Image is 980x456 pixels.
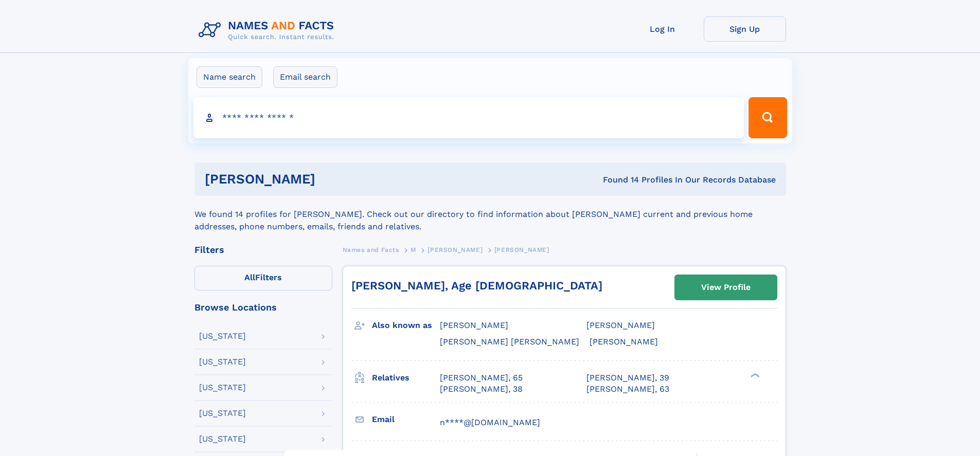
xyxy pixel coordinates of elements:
[372,369,440,387] h3: Relatives
[194,303,332,312] div: Browse Locations
[199,435,246,443] div: [US_STATE]
[351,279,602,292] a: [PERSON_NAME], Age [DEMOGRAPHIC_DATA]
[459,174,776,186] div: Found 14 Profiles In Our Records Database
[372,411,440,428] h3: Email
[704,16,786,42] a: Sign Up
[197,66,262,88] label: Name search
[586,372,669,384] a: [PERSON_NAME], 39
[748,372,760,378] div: ❯
[205,173,459,186] h1: [PERSON_NAME]
[586,320,655,330] span: [PERSON_NAME]
[440,384,523,395] a: [PERSON_NAME], 38
[701,276,751,299] div: View Profile
[194,196,786,233] div: We found 14 profiles for [PERSON_NAME]. Check out our directory to find information about [PERSON...
[194,245,332,254] div: Filters
[199,332,246,340] div: [US_STATE]
[199,358,246,366] div: [US_STATE]
[586,384,669,395] a: [PERSON_NAME], 63
[199,409,246,417] div: [US_STATE]
[194,266,332,290] label: Filters
[621,16,704,42] a: Log In
[427,243,483,256] a: [PERSON_NAME]
[343,243,399,256] a: Names and Facts
[590,337,658,346] span: [PERSON_NAME]
[372,317,440,334] h3: Also known as
[440,337,579,346] span: [PERSON_NAME] [PERSON_NAME]
[411,243,416,256] a: M
[675,275,777,300] a: View Profile
[494,246,549,253] span: [PERSON_NAME]
[411,246,416,253] span: M
[199,384,246,392] div: [US_STATE]
[194,16,343,44] img: Logo Names and Facts
[427,246,483,253] span: [PERSON_NAME]
[273,66,337,88] label: Email search
[749,97,787,138] button: Search Button
[244,272,255,282] span: All
[440,320,508,330] span: [PERSON_NAME]
[440,372,523,384] a: [PERSON_NAME], 65
[193,97,744,138] input: search input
